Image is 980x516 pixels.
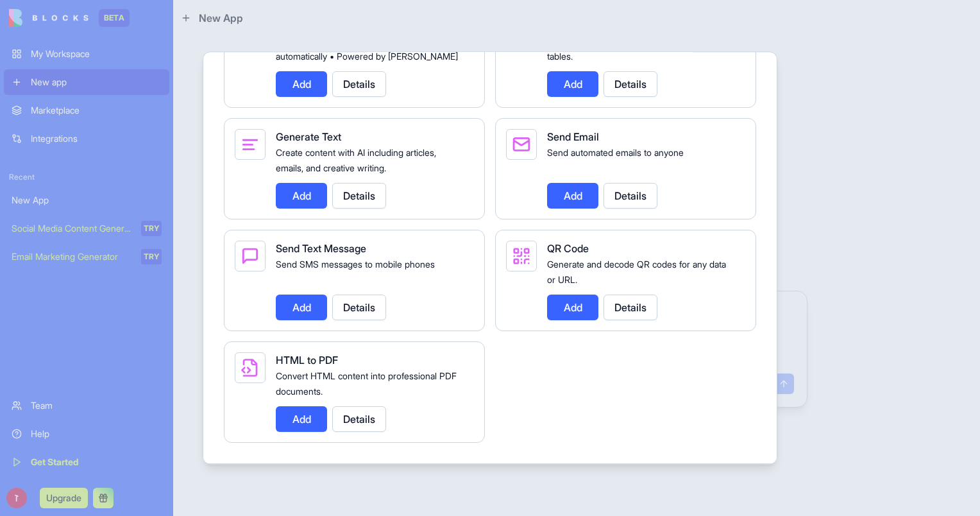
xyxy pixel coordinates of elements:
[332,406,386,432] button: Details
[276,147,436,173] span: Create content with AI including articles, emails, and creative writing.
[547,242,589,255] span: QR Code
[276,259,435,270] span: Send SMS messages to mobile phones
[276,295,327,320] button: Add
[547,183,598,209] button: Add
[332,183,386,209] button: Details
[547,71,598,97] button: Add
[547,147,684,158] span: Send automated emails to anyone
[332,71,386,97] button: Details
[276,183,327,209] button: Add
[604,183,657,209] button: Details
[547,130,599,143] span: Send Email
[547,259,726,285] span: Generate and decode QR codes for any data or URL.
[332,295,386,320] button: Details
[547,295,598,320] button: Add
[276,71,327,97] button: Add
[604,295,657,320] button: Details
[276,406,327,432] button: Add
[276,242,366,255] span: Send Text Message
[276,130,341,143] span: Generate Text
[276,354,338,366] span: HTML to PDF
[276,370,457,397] span: Convert HTML content into professional PDF documents.
[604,71,657,97] button: Details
